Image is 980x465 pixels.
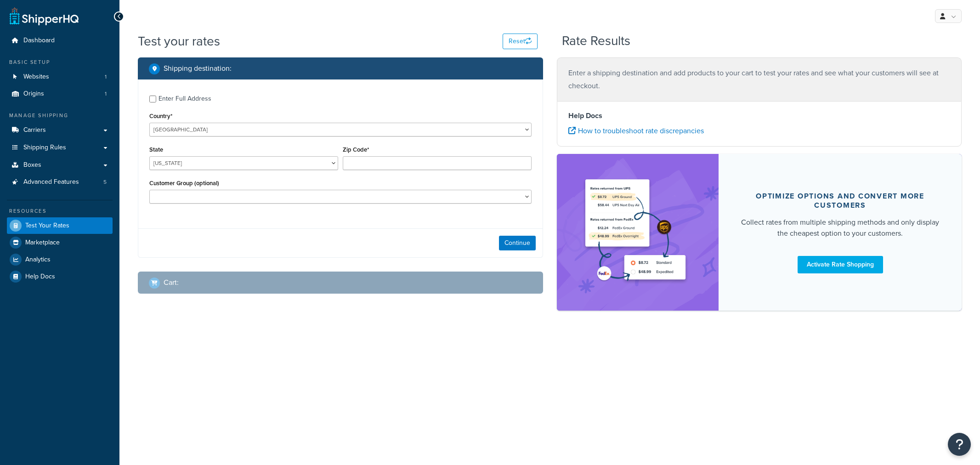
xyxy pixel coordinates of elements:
a: How to troubleshoot rate discrepancies [568,125,704,136]
h2: Rate Results [562,34,630,48]
div: Optimize options and convert more customers [741,192,940,210]
a: Boxes [7,157,113,174]
span: Shipping Rules [23,144,66,152]
a: Test Your Rates [7,217,113,234]
a: Analytics [7,251,113,268]
h4: Help Docs [568,110,951,121]
div: Basic Setup [7,58,113,66]
div: Enter Full Address [159,92,211,105]
label: Customer Group (optional) [149,180,219,187]
a: Advanced Features5 [7,174,113,191]
label: Zip Code* [343,146,369,153]
span: Analytics [25,256,51,264]
li: Websites [7,68,113,85]
div: Collect rates from multiple shipping methods and only display the cheapest option to your customers. [741,217,940,239]
a: Activate Rate Shopping [798,256,883,273]
button: Continue [499,236,536,250]
img: feature-image-rateshop-7084cbbcb2e67ef1d54c2e976f0e592697130d5817b016cf7cc7e13314366067.png [580,168,695,297]
a: Shipping Rules [7,139,113,156]
a: Marketplace [7,234,113,251]
span: 1 [105,90,107,98]
label: State [149,146,163,153]
span: Marketplace [25,239,60,247]
span: Carriers [23,126,46,134]
div: Manage Shipping [7,112,113,119]
span: Dashboard [23,37,55,45]
span: Advanced Features [23,178,79,186]
div: Resources [7,207,113,215]
span: Boxes [23,161,41,169]
label: Country* [149,113,172,119]
span: 1 [105,73,107,81]
h1: Test your rates [138,32,220,50]
a: Origins1 [7,85,113,102]
span: Websites [23,73,49,81]
h2: Shipping destination : [164,64,232,73]
a: Help Docs [7,268,113,285]
span: Help Docs [25,273,55,281]
p: Enter a shipping destination and add products to your cart to test your rates and see what your c... [568,67,951,92]
span: 5 [103,178,107,186]
a: Dashboard [7,32,113,49]
li: Advanced Features [7,174,113,191]
a: Websites1 [7,68,113,85]
li: Origins [7,85,113,102]
a: Carriers [7,122,113,139]
button: Open Resource Center [948,433,971,456]
button: Reset [503,34,538,49]
span: Origins [23,90,44,98]
span: Test Your Rates [25,222,69,230]
input: Enter Full Address [149,96,156,102]
h2: Cart : [164,278,179,287]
